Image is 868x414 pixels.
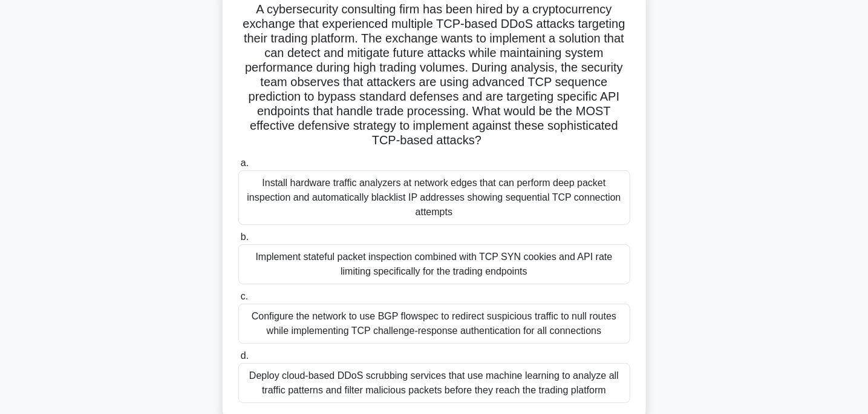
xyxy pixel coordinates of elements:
[238,304,630,344] div: Configure the network to use BGP flowspec to redirect suspicious traffic to null routes while imp...
[237,2,631,149] h5: A cybersecurity consulting firm has been hired by a cryptocurrency exchange that experienced mult...
[241,291,248,301] span: c.
[238,244,630,284] div: Implement stateful packet inspection combined with TCP SYN cookies and API rate limiting specific...
[238,363,630,403] div: Deploy cloud-based DDoS scrubbing services that use machine learning to analyze all traffic patte...
[238,170,630,225] div: Install hardware traffic analyzers at network edges that can perform deep packet inspection and a...
[241,158,249,168] span: a.
[241,350,249,361] span: d.
[241,232,249,242] span: b.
